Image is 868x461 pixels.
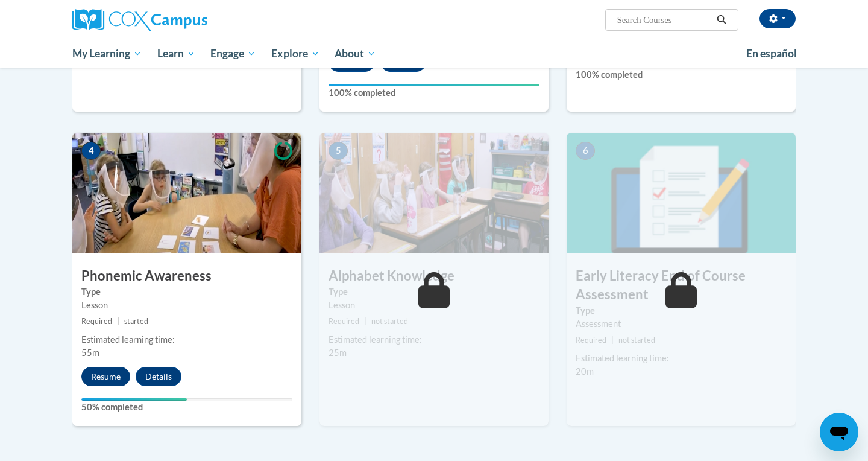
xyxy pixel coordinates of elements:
[618,335,655,345] span: not started
[759,9,796,28] button: Account Settings
[72,9,301,31] a: Cox Campus
[72,133,301,253] img: Course Image
[72,46,142,61] span: My Learning
[329,333,539,346] div: Estimated learning time:
[616,13,712,27] input: Search Courses
[263,40,327,68] a: Explore
[64,40,149,68] a: My Learning
[203,40,263,68] a: Engage
[567,133,796,253] img: Course Image
[576,335,606,345] span: Required
[820,413,858,451] iframe: Button to launch messaging window
[329,299,539,312] div: Lesson
[611,335,614,345] span: |
[81,142,101,160] span: 4
[319,267,549,285] h3: Alphabet Knowledge
[746,47,797,60] span: En español
[576,68,787,81] label: 100% completed
[149,40,203,68] a: Learn
[81,367,130,386] button: Resume
[72,267,301,285] h3: Phonemic Awareness
[371,317,408,326] span: not started
[271,46,319,61] span: Explore
[712,13,731,27] button: Search
[329,84,539,86] div: Your progress
[335,46,376,61] span: About
[576,142,595,160] span: 6
[117,317,119,326] span: |
[210,46,256,61] span: Engage
[81,348,99,358] span: 55m
[576,317,787,331] div: Assessment
[576,366,594,377] span: 20m
[81,317,112,326] span: Required
[81,398,187,401] div: Your progress
[576,352,787,365] div: Estimated learning time:
[329,142,348,160] span: 5
[329,348,347,358] span: 25m
[124,317,148,326] span: started
[329,86,539,100] label: 100% completed
[72,9,207,31] img: Cox Campus
[738,41,805,66] a: En español
[54,40,814,68] div: Main menu
[567,267,796,304] h3: Early Literacy End of Course Assessment
[81,401,292,414] label: 50% completed
[157,46,195,61] span: Learn
[81,333,292,346] div: Estimated learning time:
[329,285,539,299] label: Type
[81,299,292,312] div: Lesson
[136,367,181,386] button: Details
[329,317,359,326] span: Required
[81,285,292,299] label: Type
[319,133,549,253] img: Course Image
[327,40,384,68] a: About
[576,304,787,317] label: Type
[364,317,366,326] span: |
